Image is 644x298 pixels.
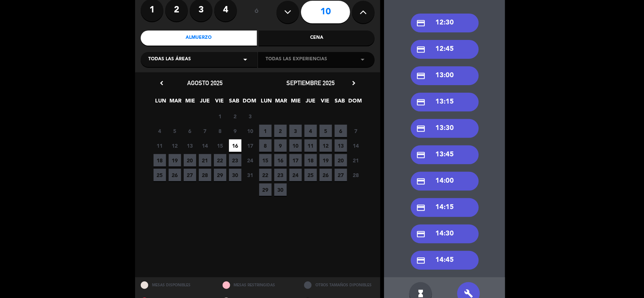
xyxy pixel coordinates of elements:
span: SAB [228,96,241,109]
i: build [464,289,473,298]
div: 14:30 [411,225,479,243]
span: DOM [349,96,361,109]
span: 26 [169,169,181,181]
span: 4 [304,125,317,137]
span: 11 [154,139,166,152]
span: 23 [229,154,241,167]
span: 26 [320,169,332,181]
span: 1 [259,125,272,137]
i: credit_card [417,229,426,239]
span: 18 [304,154,317,167]
span: SAB [334,96,346,109]
span: agosto 2025 [187,79,223,87]
span: 12 [320,139,332,152]
div: 12:30 [411,14,479,32]
span: 14 [350,139,362,152]
span: 15 [214,139,226,152]
span: 7 [350,125,362,137]
span: 8 [214,125,226,137]
span: 17 [289,154,302,167]
i: credit_card [417,150,426,160]
span: 7 [199,125,211,137]
span: 22 [214,154,226,167]
span: 21 [350,154,362,167]
span: 10 [244,125,257,137]
span: Todas las áreas [148,56,191,63]
span: JUE [304,96,317,109]
div: MESAS DISPONIBLES [135,277,217,293]
span: 3 [244,110,257,122]
span: 23 [274,169,287,181]
span: 2 [229,110,241,122]
i: credit_card [417,124,426,133]
div: 14:00 [411,172,479,191]
span: Todas las experiencias [266,56,327,63]
span: LUN [260,96,273,109]
div: MESAS RESTRINGIDAS [217,277,299,293]
i: arrow_drop_down [358,55,367,64]
i: chevron_right [350,79,358,87]
i: credit_card [417,45,426,54]
span: 19 [169,154,181,167]
div: 13:15 [411,93,479,112]
i: credit_card [417,18,426,28]
span: 27 [335,169,347,181]
span: 5 [320,125,332,137]
span: MIE [184,96,197,109]
span: septiembre 2025 [286,79,335,87]
span: 24 [289,169,302,181]
span: 20 [184,154,196,167]
span: 16 [229,139,241,152]
span: 25 [154,169,166,181]
span: 17 [244,139,257,152]
span: 27 [184,169,196,181]
span: 5 [169,125,181,137]
span: 25 [304,169,317,181]
span: 8 [259,139,272,152]
i: chevron_left [158,79,166,87]
div: OTROS TAMAÑOS DIPONIBLES [298,277,380,293]
div: 13:00 [411,66,479,85]
span: 24 [244,154,257,167]
span: 10 [289,139,302,152]
span: MAR [275,96,287,109]
span: 21 [199,154,211,167]
i: hourglass_full [416,289,425,298]
i: arrow_drop_down [241,55,250,64]
span: 11 [304,139,317,152]
span: VIE [214,96,226,109]
span: 19 [320,154,332,167]
span: 30 [274,183,287,196]
span: 29 [214,169,226,181]
span: MIE [290,96,302,109]
span: 31 [244,169,257,181]
span: 16 [274,154,287,167]
span: 30 [229,169,241,181]
span: 14 [199,139,211,152]
div: Almuerzo [141,31,257,46]
span: 13 [184,139,196,152]
i: credit_card [417,256,426,265]
span: 28 [350,169,362,181]
div: 12:45 [411,40,479,59]
span: 12 [169,139,181,152]
span: 22 [259,169,272,181]
span: 18 [154,154,166,167]
span: 13 [335,139,347,152]
span: 9 [274,139,287,152]
span: JUE [199,96,211,109]
i: credit_card [417,98,426,107]
span: LUN [155,96,167,109]
span: VIE [319,96,332,109]
span: MAR [169,96,182,109]
i: credit_card [417,177,426,186]
i: credit_card [417,203,426,212]
div: 14:45 [411,251,479,270]
span: 2 [274,125,287,137]
div: 13:30 [411,119,479,138]
span: 29 [259,183,272,196]
span: 6 [184,125,196,137]
span: DOM [243,96,255,109]
span: 6 [335,125,347,137]
span: 4 [154,125,166,137]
